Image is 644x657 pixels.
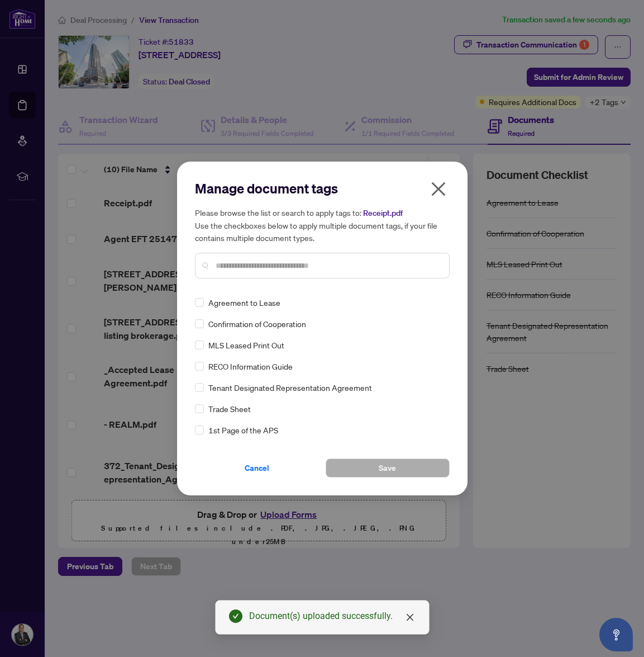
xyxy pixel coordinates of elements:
[208,360,293,372] span: RECO Information Guide
[195,206,450,244] h5: Please browse the list or search to apply tags to: Use the checkboxes below to apply multiple doc...
[208,381,372,394] span: Tenant Designated Representation Agreement
[208,296,280,309] span: Agreement to Lease
[326,459,450,478] button: Save
[599,618,633,651] button: Open asap
[249,609,416,623] div: Document(s) uploaded successfully.
[208,318,306,330] span: Confirmation of Cooperation
[195,459,319,478] button: Cancel
[245,459,269,477] span: Cancel
[208,339,284,351] span: MLS Leased Print Out
[430,180,447,198] span: close
[404,611,416,623] a: Close
[208,424,278,436] span: 1st Page of the APS
[195,179,450,197] h2: Manage document tags
[229,609,242,623] span: check-circle
[406,613,414,622] span: close
[363,208,403,218] span: Receipt.pdf
[208,403,251,415] span: Trade Sheet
